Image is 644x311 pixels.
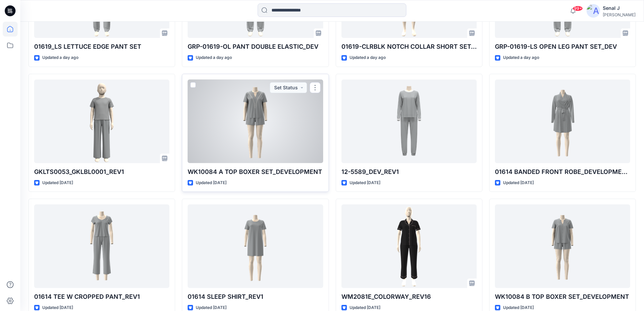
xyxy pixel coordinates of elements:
[341,42,477,51] p: 01619-CLRBLK NOTCH COLLAR SHORT SET_DEVELOPMENT
[341,204,477,288] a: WM2081E_COLORWAY_REV16
[188,42,323,51] p: GRP-01619-OL PANT DOUBLE ELASTIC_DEV
[34,167,169,177] p: GKLTS0053_GKLBL0001_REV1
[341,167,477,177] p: 12-5589_DEV_REV1
[603,4,636,12] div: Senal J
[188,167,323,177] p: WK10084 A TOP BOXER SET_DEVELOPMENT
[188,292,323,302] p: 01614 SLEEP SHIRT_REV1
[495,204,630,288] a: WK10084 B TOP BOXER SET_DEVELOPMENT
[42,54,78,61] p: Updated a day ago
[196,54,232,61] p: Updated a day ago
[341,80,477,163] a: 12-5589_DEV_REV1
[42,179,73,186] p: Updated [DATE]
[34,80,169,163] a: GKLTS0053_GKLBL0001_REV1
[495,42,630,51] p: GRP-01619-LS OPEN LEG PANT SET_DEV
[350,54,386,61] p: Updated a day ago
[503,179,534,186] p: Updated [DATE]
[573,6,583,11] span: 99+
[503,54,539,61] p: Updated a day ago
[34,292,169,302] p: 01614 TEE W CROPPED PANT_REV1
[495,167,630,177] p: 01614 BANDED FRONT ROBE_DEVELOPMENT
[188,204,323,288] a: 01614 SLEEP SHIRT_REV1
[350,179,380,186] p: Updated [DATE]
[495,292,630,302] p: WK10084 B TOP BOXER SET_DEVELOPMENT
[34,204,169,288] a: 01614 TEE W CROPPED PANT_REV1
[341,292,477,302] p: WM2081E_COLORWAY_REV16
[495,80,630,163] a: 01614 BANDED FRONT ROBE_DEVELOPMENT
[188,80,323,163] a: WK10084 A TOP BOXER SET_DEVELOPMENT
[587,4,600,18] img: avatar
[34,42,169,51] p: 01619_LS LETTUCE EDGE PANT SET
[603,12,636,17] div: [PERSON_NAME]
[196,179,226,186] p: Updated [DATE]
